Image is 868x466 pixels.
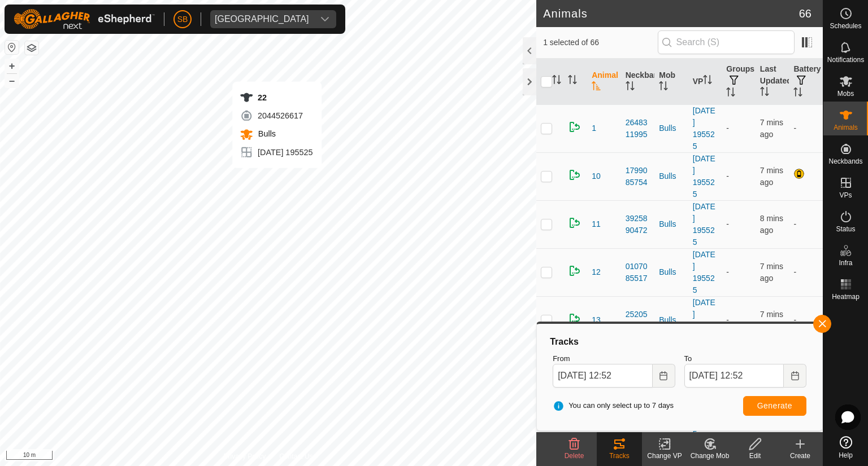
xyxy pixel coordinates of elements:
[830,23,861,29] span: Schedules
[722,104,756,152] td: -
[568,168,581,182] img: returning on
[722,152,756,200] td: -
[832,293,860,300] span: Heatmap
[693,202,715,247] a: [DATE] 195525
[789,104,823,152] td: -
[839,452,853,459] span: Help
[568,264,581,278] img: returning on
[760,214,783,235] span: 16 Aug 2025, 12:43 pm
[587,59,621,105] th: Animal
[279,451,313,461] a: Contact Us
[553,353,675,364] label: From
[659,266,684,278] div: Bulls
[626,165,650,188] div: 1799085754
[5,41,19,54] button: Reset Map
[839,192,852,199] span: VPs
[621,59,655,105] th: Neckband
[659,122,684,134] div: Bulls
[592,218,601,230] span: 11
[210,10,314,28] span: Tangihanga station
[215,15,309,24] div: [GEOGRAPHIC_DATA]
[760,118,783,139] span: 16 Aug 2025, 12:44 pm
[756,59,789,105] th: Last Updated
[240,109,313,122] div: 2044526617
[789,200,823,248] td: -
[834,124,858,131] span: Animals
[177,14,188,25] span: SB
[839,260,852,266] span: Infra
[789,296,823,344] td: -
[693,106,715,151] a: [DATE] 195525
[568,216,581,230] img: returning on
[626,261,650,284] div: 0107085517
[684,353,806,364] label: To
[789,248,823,296] td: -
[693,250,715,294] a: [DATE] 195525
[732,451,778,461] div: Edit
[693,154,715,199] a: [DATE] 195525
[642,451,687,461] div: Change VP
[760,262,783,283] span: 16 Aug 2025, 12:44 pm
[568,120,581,134] img: returning on
[760,89,769,98] p-sorticon: Activate to sort
[592,266,601,278] span: 12
[592,83,601,92] p-sorticon: Activate to sort
[626,83,635,92] p-sorticon: Activate to sort
[592,170,601,182] span: 10
[568,312,581,326] img: returning on
[543,37,657,49] span: 1 selected of 66
[553,400,674,411] span: You can only select up to 7 days
[626,309,650,332] div: 2520523369
[240,146,313,159] div: [DATE] 195525
[789,59,823,105] th: Battery
[565,452,584,460] span: Delete
[722,59,756,105] th: Groups
[784,364,806,388] button: Choose Date
[552,77,561,86] p-sorticon: Activate to sort
[760,166,783,187] span: 16 Aug 2025, 12:43 pm
[778,451,823,461] div: Create
[793,89,802,98] p-sorticon: Activate to sort
[653,364,675,388] button: Choose Date
[240,91,313,104] div: 22
[654,59,688,105] th: Mob
[688,59,722,105] th: VP
[568,77,577,86] p-sorticon: Activate to sort
[314,10,336,28] div: dropdown trigger
[659,170,684,182] div: Bulls
[743,396,806,416] button: Generate
[25,41,38,55] button: Map Layers
[592,314,601,326] span: 13
[14,9,155,29] img: Gallagher Logo
[548,335,811,349] div: Tracks
[760,310,783,331] span: 16 Aug 2025, 12:44 pm
[659,314,684,326] div: Bulls
[722,200,756,248] td: -
[5,74,19,87] button: –
[836,226,855,232] span: Status
[837,90,854,97] span: Mobs
[827,56,864,63] span: Notifications
[687,451,732,461] div: Change Mob
[659,218,684,230] div: Bulls
[828,158,862,165] span: Neckbands
[597,451,642,461] div: Tracks
[703,77,712,86] p-sorticon: Activate to sort
[726,89,735,98] p-sorticon: Activate to sort
[592,122,596,134] span: 1
[5,59,19,73] button: +
[626,213,650,236] div: 3925890472
[224,451,266,461] a: Privacy Policy
[626,117,650,140] div: 2648311995
[722,248,756,296] td: -
[658,30,795,54] input: Search (S)
[757,401,792,410] span: Generate
[722,296,756,344] td: -
[255,129,276,138] span: Bulls
[799,5,811,22] span: 66
[543,7,799,20] h2: Animals
[693,298,715,342] a: [DATE] 195525
[823,432,868,463] a: Help
[659,83,668,92] p-sorticon: Activate to sort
